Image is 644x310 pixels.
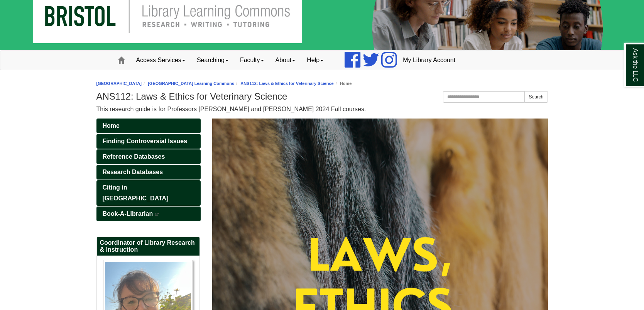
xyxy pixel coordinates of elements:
a: Book-A-Librarian [96,207,201,221]
a: Access Services [130,51,191,70]
a: Research Databases [96,165,201,180]
span: Reference Databases [103,153,165,160]
span: Finding Controversial Issues [103,138,188,144]
a: [GEOGRAPHIC_DATA] Learning Commons [148,81,234,86]
span: Citing in [GEOGRAPHIC_DATA] [103,184,169,202]
a: ANS112: Laws & Ethics for Veterinary Science [240,81,334,86]
a: Citing in [GEOGRAPHIC_DATA] [96,180,201,206]
h1: ANS112: Laws & Ethics for Veterinary Science [96,91,548,102]
li: Home [334,80,352,87]
span: Research Databases [103,169,163,175]
a: Finding Controversial Issues [96,134,201,149]
button: Search [524,91,548,103]
a: About [270,51,301,70]
a: Home [96,119,201,133]
a: My Library Account [397,51,461,70]
a: Faculty [234,51,270,70]
a: Searching [191,51,234,70]
i: This link opens in a new window [155,213,159,216]
span: Book-A-Librarian [103,210,153,217]
a: Reference Databases [96,149,201,164]
a: [GEOGRAPHIC_DATA] [96,81,142,86]
a: Help [301,51,329,70]
span: Home [103,122,120,129]
span: This research guide is for Professors [PERSON_NAME] and [PERSON_NAME] 2024 Fall courses. [96,106,366,112]
nav: breadcrumb [96,80,548,87]
h2: Coordinator of Library Research & Instruction [97,237,199,256]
